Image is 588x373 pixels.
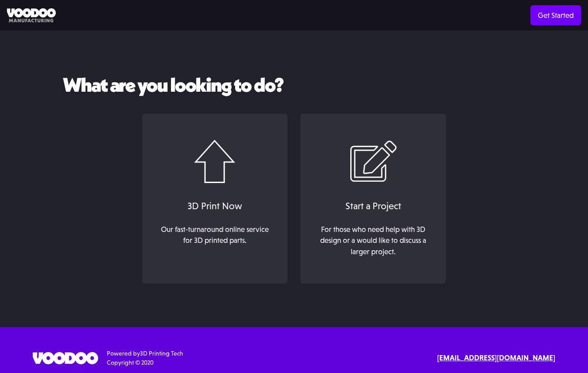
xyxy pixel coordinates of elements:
[151,199,279,213] div: 3D Print Now
[530,5,581,25] a: Get Started
[142,114,287,284] a: 3D Print NowOur fast-turnaround online service for 3D printed parts.‍
[301,114,446,284] a: Start a ProjectFor those who need help with 3D design or a would like to discuss a larger project.
[7,8,56,23] img: Voodoo Manufacturing logo
[107,349,183,367] div: Powered by Copyright © 2020
[437,352,555,364] a: [EMAIL_ADDRESS][DOMAIN_NAME]
[315,224,432,258] div: For those who need help with 3D design or a would like to discuss a larger project.
[309,199,437,213] div: Start a Project
[140,350,183,357] a: 3D Printing Tech
[437,353,555,362] strong: [EMAIL_ADDRESS][DOMAIN_NAME]
[156,224,273,258] div: Our fast-turnaround online service for 3D printed parts. ‍
[63,74,525,96] h2: What are you looking to do?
